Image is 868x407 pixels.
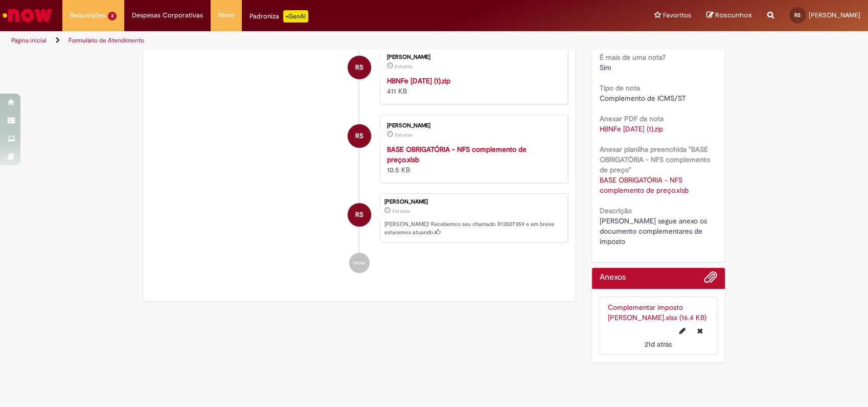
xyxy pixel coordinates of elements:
[600,216,709,246] span: [PERSON_NAME] segue anexo os documento complementares de imposto
[673,323,692,339] button: Editar nome de arquivo Complementar imposto OWENS.xlsx
[384,220,562,236] p: [PERSON_NAME]! Recebemos seu chamado R13507359 e em breve estaremos atuando.
[387,145,527,164] a: BASE OBRIGATÓRIA - NFS complemento de preço.xlsb
[600,124,663,133] a: Download de HBNFe 2025-09-09 (1).zip
[1,5,54,26] img: ServiceNow
[387,54,557,60] div: [PERSON_NAME]
[608,303,706,322] a: Complementar imposto [PERSON_NAME].xlsx (16.4 KB)
[645,340,672,349] span: 21d atrás
[704,270,717,289] button: Adicionar anexos
[355,55,363,80] span: RS
[600,114,664,123] b: Anexar PDF da nota
[387,76,450,85] a: HBNFe [DATE] (1).zip
[348,56,371,79] div: Rodrigo Da Silva Soares
[663,10,691,20] span: Favoritos
[691,323,709,339] button: Excluir Complementar imposto OWENS.xlsx
[387,123,557,129] div: [PERSON_NAME]
[283,10,308,22] p: +GenAi
[348,203,371,227] div: Rodrigo Da Silva Soares
[348,124,371,148] div: Rodrigo Da Silva Soares
[395,63,413,70] time: 09/09/2025 13:36:09
[151,193,568,242] li: Rodrigo Da Silva Soares
[8,31,571,50] ul: Trilhas de página
[392,208,410,214] span: 21d atrás
[70,10,106,20] span: Requisições
[809,11,860,19] span: [PERSON_NAME]
[600,94,686,103] span: Complemento de ICMS/ST
[11,36,47,44] a: Página inicial
[384,199,562,205] div: [PERSON_NAME]
[600,145,710,174] b: Anexar planilha preenchida "BASE OBRIGATÓRIA - NFS complemento de preço"
[600,206,632,215] b: Descrição
[794,12,801,18] span: RS
[395,132,413,138] span: 21d atrás
[249,10,308,22] div: Padroniza
[387,144,557,175] div: 10.5 KB
[392,208,410,214] time: 09/09/2025 13:37:46
[132,10,203,20] span: Despesas Corporativas
[715,10,752,20] span: Rascunhos
[600,83,640,93] b: Tipo de nota
[706,11,752,20] a: Rascunhos
[600,63,611,72] span: Sim
[108,12,117,20] span: 3
[218,10,234,20] span: More
[600,53,666,62] b: É mais de uma nota?
[355,202,363,227] span: RS
[68,36,144,44] a: Formulário de Atendimento
[395,132,413,138] time: 09/09/2025 13:34:00
[600,273,626,282] h2: Anexos
[387,76,557,96] div: 411 KB
[355,124,363,148] span: RS
[600,175,689,195] a: Download de BASE OBRIGATÓRIA - NFS complemento de preço.xlsb
[395,63,413,70] span: 21d atrás
[645,340,672,349] time: 09/09/2025 13:37:37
